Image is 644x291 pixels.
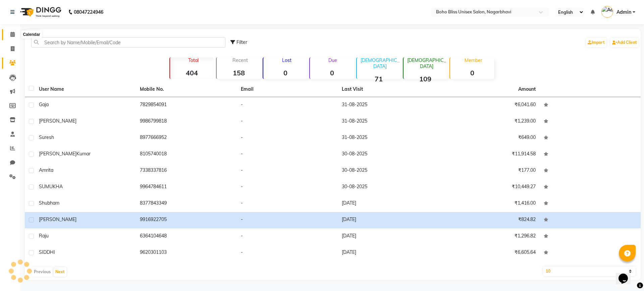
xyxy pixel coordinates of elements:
td: - [237,212,338,228]
strong: 0 [450,69,494,77]
td: ₹1,416.00 [439,196,540,212]
td: - [237,114,338,130]
span: [PERSON_NAME] [39,216,76,222]
span: raju [39,233,49,239]
p: Due [311,57,354,63]
span: kumar [76,151,91,157]
th: Mobile No. [136,82,237,97]
td: 30-08-2025 [338,163,439,179]
strong: 109 [404,75,447,83]
td: ₹1,239.00 [439,114,540,130]
td: ₹177.00 [439,163,540,179]
td: - [237,130,338,146]
p: [DEMOGRAPHIC_DATA] [360,57,401,69]
td: 31-08-2025 [338,114,439,130]
td: 30-08-2025 [338,179,439,196]
td: - [237,196,338,212]
td: ₹11,914.58 [439,146,540,163]
p: Member [453,57,494,63]
a: Import [586,38,606,47]
td: [DATE] [338,212,439,228]
td: - [237,163,338,179]
td: 8377843349 [136,196,237,212]
div: Calendar [21,30,42,39]
td: [DATE] [338,228,439,245]
td: 31-08-2025 [338,130,439,146]
td: - [237,245,338,261]
td: 31-08-2025 [338,97,439,114]
span: Gaja [39,101,49,107]
th: Amount [514,82,540,97]
td: 6364104648 [136,228,237,245]
strong: 158 [217,69,261,77]
td: - [237,146,338,163]
p: [DEMOGRAPHIC_DATA] [406,57,447,69]
img: logo [17,3,63,21]
td: ₹824.82 [439,212,540,228]
td: 8977666952 [136,130,237,146]
strong: 0 [310,69,354,77]
td: ₹6,041.60 [439,97,540,114]
td: 7829854091 [136,97,237,114]
span: Filter [236,39,247,45]
td: - [237,228,338,245]
img: Admin [601,6,613,18]
td: ₹1,296.82 [439,228,540,245]
p: Total [173,57,214,63]
td: 7338337816 [136,163,237,179]
td: 30-08-2025 [338,146,439,163]
span: SIDDHI [39,249,55,255]
span: SUMUKHA [39,184,63,190]
td: [DATE] [338,196,439,212]
td: [DATE] [338,245,439,261]
th: Email [237,82,338,97]
td: 9964784611 [136,179,237,196]
td: 9620301103 [136,245,237,261]
strong: 0 [263,69,307,77]
td: ₹6,605.64 [439,245,540,261]
span: Suresh [39,134,54,140]
td: - [237,97,338,114]
td: 9916922705 [136,212,237,228]
span: [PERSON_NAME] [39,151,76,157]
th: User Name [35,82,136,97]
span: [PERSON_NAME] [39,118,76,124]
b: 08047224946 [74,3,103,21]
td: - [237,179,338,196]
input: Search by Name/Mobile/Email/Code [31,37,225,48]
p: Lost [266,57,307,63]
td: ₹649.00 [439,130,540,146]
td: 9986799818 [136,114,237,130]
span: shubham [39,200,59,206]
strong: 71 [357,75,401,83]
strong: 404 [170,69,214,77]
td: ₹10,449.27 [439,179,540,196]
iframe: chat widget [616,264,637,284]
p: Recent [219,57,261,63]
span: amrita [39,167,53,173]
th: Last Visit [338,82,439,97]
span: Admin [616,9,631,16]
button: Next [54,267,66,277]
a: Add Client [610,38,639,47]
td: 8105740018 [136,146,237,163]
